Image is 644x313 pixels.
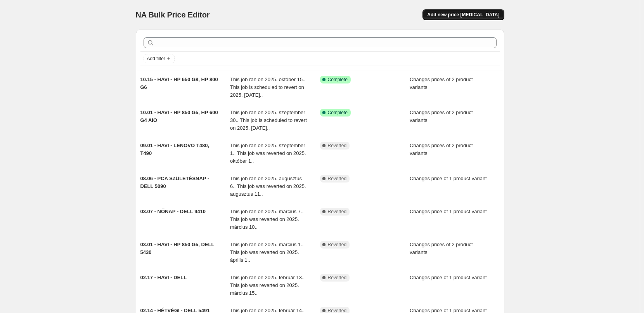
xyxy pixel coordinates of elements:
[230,110,307,131] span: This job ran on 2025. szeptember 30.. This job is scheduled to revert on 2025. [DATE]..
[140,143,209,156] span: 09.01 - HAVI - LENOVO T480, T490
[230,77,305,98] span: This job ran on 2025. október 15.. This job is scheduled to revert on 2025. [DATE]..
[410,209,487,214] span: Changes price of 1 product variant
[140,275,187,280] span: 02.17 - HAVI - DELL
[328,209,347,215] span: Reverted
[410,110,473,123] span: Changes prices of 2 product variants
[328,143,347,149] span: Reverted
[328,77,348,83] span: Complete
[140,242,215,255] span: 03.01 - HAVI - HP 850 G5, DELL 5430
[230,176,306,197] span: This job ran on 2025. augusztus 6.. This job was reverted on 2025. augusztus 11..
[328,242,347,248] span: Reverted
[136,10,210,19] span: NA Bulk Price Editor
[328,176,347,182] span: Reverted
[230,275,305,296] span: This job ran on 2025. február 13.. This job was reverted on 2025. március 15..
[410,275,487,280] span: Changes price of 1 product variant
[410,77,473,90] span: Changes prices of 2 product variants
[328,110,348,116] span: Complete
[230,242,303,263] span: This job ran on 2025. március 1.. This job was reverted on 2025. április 1..
[140,209,206,214] span: 03.07 - NŐNAP - DELL 9410
[230,209,303,230] span: This job ran on 2025. március 7.. This job was reverted on 2025. március 10..
[410,143,473,156] span: Changes prices of 2 product variants
[144,54,175,63] button: Add filter
[422,9,504,20] button: Add new price [MEDICAL_DATA]
[140,176,209,189] span: 08.06 - PCA SZÜLETÉSNAP - DELL 5090
[328,275,347,281] span: Reverted
[140,110,218,123] span: 10.01 - HAVI - HP 850 G5, HP 600 G4 AIO
[410,242,473,255] span: Changes prices of 2 product variants
[230,143,306,164] span: This job ran on 2025. szeptember 1.. This job was reverted on 2025. október 1..
[427,12,499,18] span: Add new price [MEDICAL_DATA]
[140,77,218,90] span: 10.15 - HAVI - HP 650 G8, HP 800 G6
[147,56,165,62] span: Add filter
[410,176,487,181] span: Changes price of 1 product variant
